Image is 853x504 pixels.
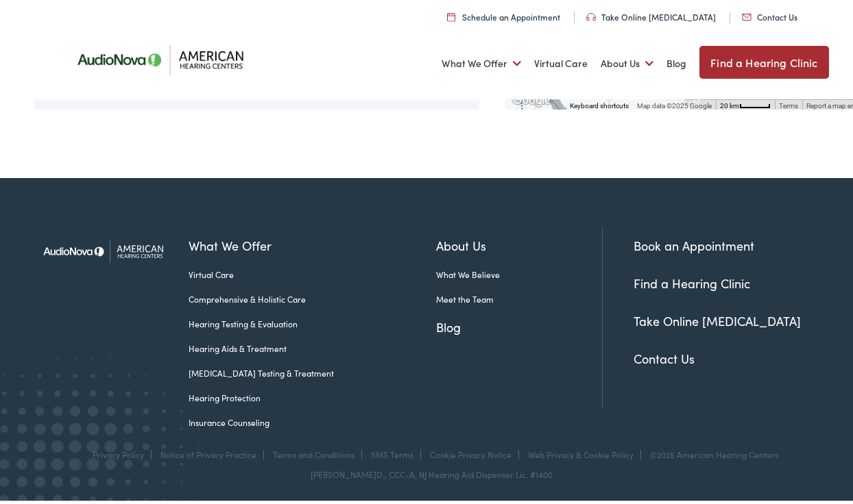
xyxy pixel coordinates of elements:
a: What We Offer [442,36,521,86]
a: Take Online [MEDICAL_DATA] [586,8,716,20]
a: Schedule an Appointment [447,8,560,20]
button: Map Scale: 20 km per 42 pixels [716,97,775,107]
a: Book an Appointment [634,234,754,251]
a: Web Privacy & Cookie Policy [528,446,634,457]
a: Meet the Team [436,290,602,303]
a: Terms and Conditions [273,446,355,457]
a: [MEDICAL_DATA] Testing & Treatment [189,364,436,377]
img: utility icon [447,10,455,18]
a: Open this area in Google Maps (opens a new window) [509,89,554,107]
a: Cookie Privacy Notice [430,446,512,457]
a: About Us [601,36,653,86]
a: Contact Us [634,347,695,364]
a: Virtual Care [189,266,436,278]
a: Virtual Care [534,36,588,86]
div: ©2025 American Hearing Centers [643,447,778,457]
img: American Hearing Centers [34,223,178,274]
a: Find a Hearing Clinic [699,43,828,76]
div: [PERSON_NAME]D., CCC-A, NJ Hearing Aid Dispenser Lic. #1400 [34,467,828,477]
a: SMS Terms [371,446,413,457]
a: Blog [436,315,602,333]
img: Google [509,89,554,107]
a: Find a Hearing Clinic [634,272,750,289]
img: utility icon [586,10,596,18]
a: What We Offer [189,234,436,252]
a: Contact Us [742,8,797,20]
button: Keyboard shortcuts [570,99,629,108]
a: Terms (opens in new tab) [779,99,798,107]
a: Comprehensive & Holistic Care [189,290,436,303]
a: Insurance Counseling [189,414,436,426]
a: Notice of Privacy Practice [160,446,256,457]
a: Take Online [MEDICAL_DATA] [634,310,801,327]
span: 20 km [720,99,739,107]
a: What We Believe [436,266,602,278]
a: Privacy Policy [93,446,144,457]
a: About Us [436,234,602,252]
a: Hearing Testing & Evaluation [189,315,436,327]
span: Map data ©2025 Google [637,99,712,107]
a: Hearing Aids & Treatment [189,340,436,352]
a: Hearing Protection [189,389,436,401]
a: Blog [666,36,686,86]
img: utility icon [742,11,752,18]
